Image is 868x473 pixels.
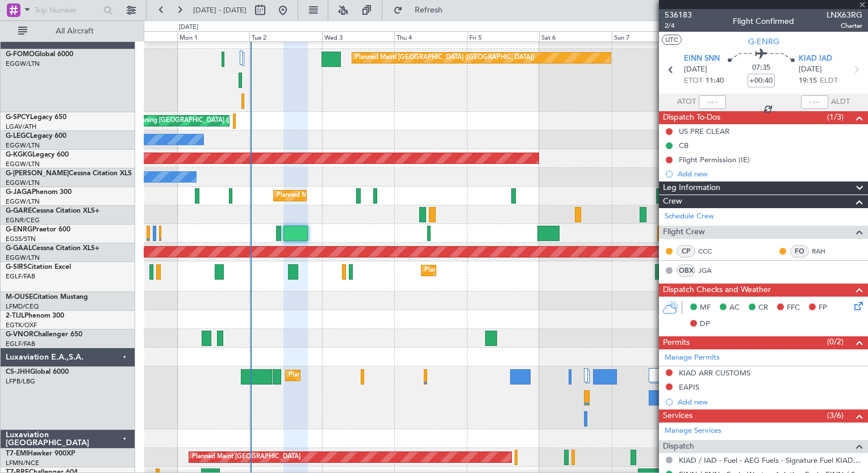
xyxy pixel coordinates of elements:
input: Trip Number [35,2,100,19]
span: (0/2) [827,336,844,348]
span: ATOT [677,96,696,108]
div: Thu 4 [394,31,466,41]
span: G-KGKG [6,151,32,158]
a: RAH [812,246,837,256]
span: [DATE] [684,64,707,75]
div: Cleaning [GEOGRAPHIC_DATA] ([PERSON_NAME] Intl) [132,112,292,129]
a: G-ENRGPraetor 600 [6,226,70,233]
div: [DATE] [179,23,198,32]
div: Planned Maint [GEOGRAPHIC_DATA] ([GEOGRAPHIC_DATA]) [289,367,468,384]
span: ETOT [684,75,703,87]
a: EGGW/LTN [6,141,40,150]
span: 536183 [665,9,692,21]
span: FFC [787,302,800,314]
div: CB [679,141,688,150]
a: G-JAGAPhenom 300 [6,189,72,196]
span: AC [729,302,740,314]
span: DP [700,319,710,330]
a: EGGW/LTN [6,197,40,206]
span: (3/6) [827,409,844,421]
span: G-GAAL [6,245,32,252]
a: M-OUSECitation Mustang [6,294,88,301]
span: G-[PERSON_NAME] [6,170,69,177]
span: ELDT [820,75,838,87]
span: (1/3) [827,111,844,123]
a: LFMD/CEQ [6,302,39,311]
div: Add new [678,169,862,179]
div: CP [677,245,695,257]
span: G-JAGA [6,189,32,196]
span: 19:15 [799,75,817,87]
span: Permits [663,336,690,349]
a: G-LEGCLegacy 600 [6,133,66,140]
a: CCC [698,246,724,256]
div: Sat 6 [539,31,611,41]
span: Leg Information [663,181,720,195]
span: 07:35 [752,62,770,74]
div: KIAD ARR CUSTOMS [679,368,750,378]
span: EINN SNN [684,53,720,65]
a: LFPB/LBG [6,377,35,386]
a: CS-JHHGlobal 6000 [6,369,69,375]
a: EGGW/LTN [6,60,40,68]
a: G-GARECessna Citation XLS+ [6,208,99,214]
span: Flight Crew [663,226,705,239]
a: EGLF/FAB [6,272,35,281]
a: G-[PERSON_NAME]Cessna Citation XLS [6,170,132,177]
button: UTC [662,35,682,45]
a: EGSS/STN [6,235,36,243]
div: FO [790,245,809,257]
span: [DATE] - [DATE] [193,5,247,15]
span: M-OUSE [6,294,33,301]
div: EAPIS [679,382,699,392]
a: G-GAALCessna Citation XLS+ [6,245,99,252]
button: All Aircraft [12,22,123,40]
span: Services [663,409,692,423]
a: G-VNORChallenger 650 [6,331,82,338]
span: [DATE] [799,64,822,75]
a: EGGW/LTN [6,160,40,168]
a: EGNR/CEG [6,216,40,225]
div: Planned Maint [GEOGRAPHIC_DATA] ([GEOGRAPHIC_DATA]) [355,49,534,66]
span: Crew [663,195,682,208]
div: Flight Permission (IE) [679,155,750,164]
span: T7-EMI [6,450,28,457]
a: LFMN/NCE [6,459,39,467]
div: US PRE CLEAR [679,126,729,136]
a: EGGW/LTN [6,179,40,187]
span: Refresh [405,6,453,14]
span: G-FOMO [6,51,35,58]
div: Planned Maint [GEOGRAPHIC_DATA] ([GEOGRAPHIC_DATA]) [424,262,603,279]
span: G-ENRG [6,226,32,233]
div: Sun 7 [612,31,684,41]
a: G-FOMOGlobal 6000 [6,51,73,58]
span: 2-TIJL [6,312,24,319]
div: Planned Maint [GEOGRAPHIC_DATA] [192,449,301,466]
div: Fri 5 [467,31,539,41]
a: KIAD / IAD - Fuel - AEG Fuels - Signature Fuel KIAD / IAD [679,455,862,465]
span: Dispatch [663,440,694,453]
div: Tue 2 [249,31,322,41]
button: Refresh [388,1,456,19]
span: G-ENRG [748,36,779,48]
span: 11:40 [706,75,724,87]
a: G-SPCYLegacy 650 [6,114,66,121]
a: EGTK/OXF [6,321,37,330]
span: FP [819,302,827,314]
a: Manage Services [665,425,721,437]
a: JGA [698,265,724,276]
div: OBX [677,264,695,277]
a: 2-TIJLPhenom 300 [6,312,64,319]
span: G-SPCY [6,114,30,121]
a: Manage Permits [665,352,720,364]
span: LNX63RG [827,9,862,21]
span: Charter [827,21,862,31]
a: EGLF/FAB [6,340,35,348]
span: ALDT [831,96,850,108]
span: All Aircraft [30,27,120,35]
a: T7-EMIHawker 900XP [6,450,75,457]
span: Dispatch To-Dos [663,111,720,124]
span: G-GARE [6,208,32,214]
a: G-KGKGLegacy 600 [6,151,69,158]
span: CS-JHH [6,369,30,375]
